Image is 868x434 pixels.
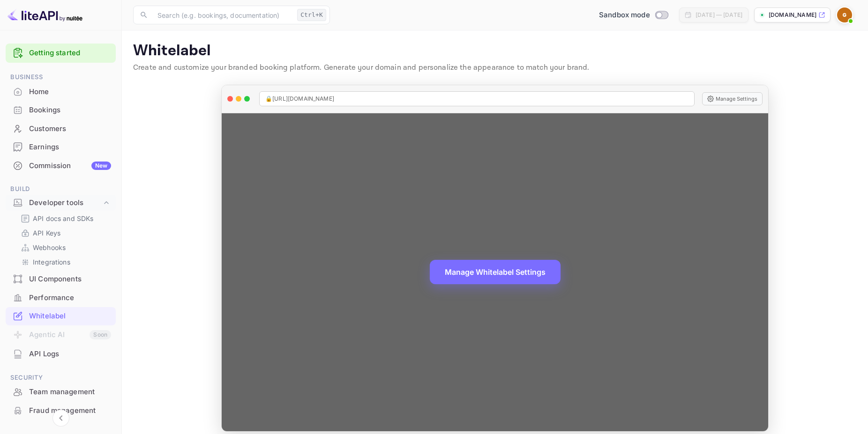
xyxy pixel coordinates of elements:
[29,198,102,208] div: Developer tools
[769,11,816,19] p: [DOMAIN_NAME]
[21,228,108,238] a: API Keys
[33,243,66,252] p: Webhooks
[6,307,116,325] div: Whitelabel
[29,48,111,59] a: Getting started
[21,243,108,252] a: Webhooks
[17,212,112,225] div: API docs and SDKs
[17,255,112,269] div: Integrations
[6,184,116,194] span: Build
[297,9,326,21] div: Ctrl+K
[17,226,112,240] div: API Keys
[29,387,111,397] div: Team management
[6,101,116,119] div: Bookings
[6,307,116,324] a: Whitelabel
[6,289,116,306] a: Performance
[430,260,561,284] button: Manage Whitelabel Settings
[29,142,111,153] div: Earnings
[29,293,111,303] div: Performance
[29,161,111,171] div: Commission
[29,124,111,134] div: Customers
[696,11,742,19] div: [DATE] — [DATE]
[17,241,112,254] div: Webhooks
[6,101,116,118] a: Bookings
[599,10,650,21] span: Sandbox mode
[21,257,108,267] a: Integrations
[6,402,116,420] div: Fraud management
[6,195,116,211] div: Developer tools
[152,6,293,24] input: Search (e.g. bookings, documentation)
[6,120,116,138] div: Customers
[33,228,60,238] p: API Keys
[29,274,111,285] div: UI Components
[265,95,334,103] span: 🔒 [URL][DOMAIN_NAME]
[29,87,111,97] div: Home
[6,270,116,287] a: UI Components
[21,213,108,223] a: API docs and SDKs
[91,162,111,170] div: New
[6,345,116,363] div: API Logs
[29,349,111,360] div: API Logs
[702,92,763,105] button: Manage Settings
[52,410,69,427] button: Collapse navigation
[6,157,116,174] a: CommissionNew
[33,257,70,267] p: Integrations
[837,7,852,22] img: GrupoVDT
[6,289,116,307] div: Performance
[6,120,116,137] a: Customers
[6,383,116,400] a: Team management
[6,83,116,100] a: Home
[6,138,116,155] a: Earnings
[29,105,111,116] div: Bookings
[133,42,857,60] p: Whitelabel
[6,383,116,401] div: Team management
[6,345,116,362] a: API Logs
[7,7,82,22] img: LiteAPI logo
[6,402,116,419] a: Fraud management
[6,270,116,288] div: UI Components
[595,10,672,21] div: Switch to Production mode
[6,373,116,383] span: Security
[6,138,116,156] div: Earnings
[6,72,116,82] span: Business
[6,157,116,175] div: CommissionNew
[133,62,857,74] p: Create and customize your branded booking platform. Generate your domain and personalize the appe...
[6,83,116,101] div: Home
[29,405,111,416] div: Fraud management
[33,213,94,223] p: API docs and SDKs
[29,311,111,322] div: Whitelabel
[6,44,116,63] div: Getting started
